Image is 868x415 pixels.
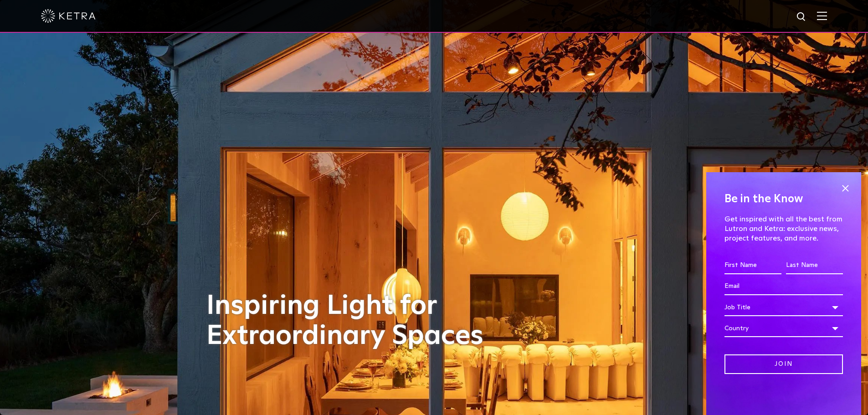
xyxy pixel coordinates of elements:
[724,299,843,316] div: Job Title
[817,11,827,20] img: Hamburger%20Nav.svg
[724,320,843,337] div: Country
[724,278,843,295] input: Email
[206,291,503,351] h1: Inspiring Light for Extraordinary Spaces
[796,11,807,23] img: search icon
[786,257,843,274] input: Last Name
[724,215,843,243] p: Get inspired with all the best from Lutron and Ketra: exclusive news, project features, and more.
[724,354,843,374] input: Join
[724,190,843,208] h4: Be in the Know
[41,9,96,23] img: ketra-logo-2019-white
[724,257,781,274] input: First Name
